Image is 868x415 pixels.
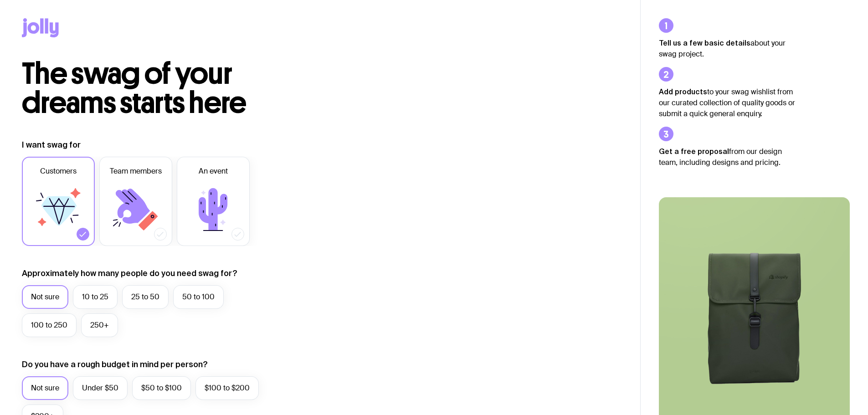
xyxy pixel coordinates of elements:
[195,376,259,400] label: $100 to $200
[173,285,224,309] label: 50 to 100
[659,39,750,47] strong: Tell us a few basic details
[22,359,208,370] label: Do you have a rough budget in mind per person?
[81,313,118,337] label: 250+
[22,268,237,279] label: Approximately how many people do you need swag for?
[73,285,118,309] label: 10 to 25
[659,87,707,96] strong: Add products
[73,376,128,400] label: Under $50
[40,166,77,177] span: Customers
[132,376,191,400] label: $50 to $100
[22,56,247,121] span: The swag of your dreams starts here
[22,313,77,337] label: 100 to 250
[22,285,68,309] label: Not sure
[659,147,729,155] strong: Get a free proposal
[22,376,68,400] label: Not sure
[659,86,796,119] p: to your swag wishlist from our curated collection of quality goods or submit a quick general enqu...
[199,166,228,177] span: An event
[22,139,81,150] label: I want swag for
[659,37,796,60] p: about your swag project.
[110,166,162,177] span: Team members
[122,285,169,309] label: 25 to 50
[659,146,796,168] p: from our design team, including designs and pricing.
